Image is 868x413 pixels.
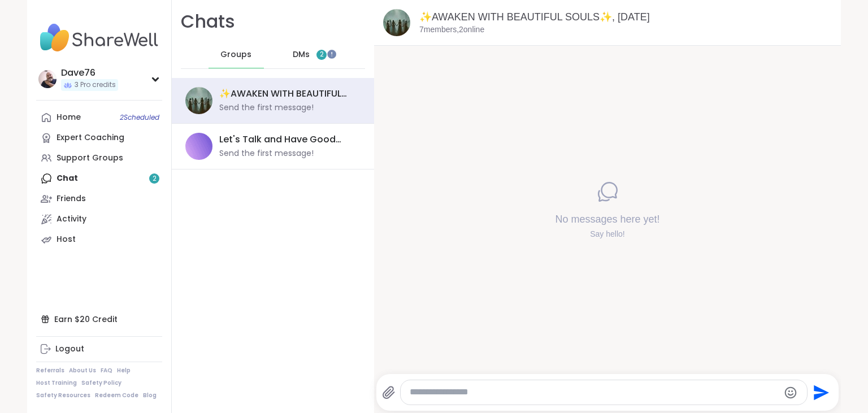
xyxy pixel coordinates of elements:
a: Host [36,229,162,250]
img: Dave76 [38,70,57,88]
a: Host Training [36,379,77,387]
img: ShareWell Nav Logo [36,18,162,58]
a: Home2Scheduled [36,107,162,128]
textarea: Type your message [410,386,779,398]
h4: No messages here yet! [555,212,659,226]
div: ✨AWAKEN WITH BEAUTIFUL SOULS✨, [DATE] [219,88,354,100]
div: Dave76 [61,67,118,79]
button: Send [808,380,833,405]
span: 3 Pro credits [75,80,116,90]
div: Let's Talk and Have Good Vibes , [DATE] [219,133,354,146]
div: Say hello! [555,228,659,240]
img: Let's Talk and Have Good Vibes , Oct 14 [185,133,212,160]
div: Earn $20 Credit [36,309,162,329]
a: Help [117,367,131,375]
div: Send the first message! [219,148,314,159]
div: Home [57,112,81,123]
h1: Chats [181,9,235,34]
div: Logout [55,344,84,355]
span: 2 Scheduled [120,113,159,122]
img: ✨AWAKEN WITH BEAUTIFUL SOULS✨, Oct 13 [185,87,212,114]
a: Blog [143,392,157,399]
a: About Us [69,367,96,375]
button: Emoji picker [784,386,797,399]
div: Host [57,234,76,245]
div: Activity [57,214,86,225]
a: Friends [36,189,162,209]
div: Send the first message! [219,102,314,114]
a: Safety Resources [36,392,90,399]
img: ✨AWAKEN WITH BEAUTIFUL SOULS✨, Oct 13 [383,9,410,36]
a: Redeem Code [95,392,138,399]
a: FAQ [101,367,112,375]
a: Support Groups [36,148,162,168]
a: ✨AWAKEN WITH BEAUTIFUL SOULS✨, [DATE] [419,11,650,23]
a: Logout [36,339,162,359]
iframe: Spotlight [327,50,336,59]
a: Referrals [36,367,64,375]
a: Activity [36,209,162,229]
span: 2 [320,50,324,59]
div: Friends [57,193,86,205]
div: Expert Coaching [57,132,124,144]
span: Groups [220,49,251,60]
div: Support Groups [57,153,123,164]
span: DMs [293,49,310,60]
a: Expert Coaching [36,128,162,148]
p: 7 members, 2 online [419,24,484,36]
a: Safety Policy [81,379,121,387]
